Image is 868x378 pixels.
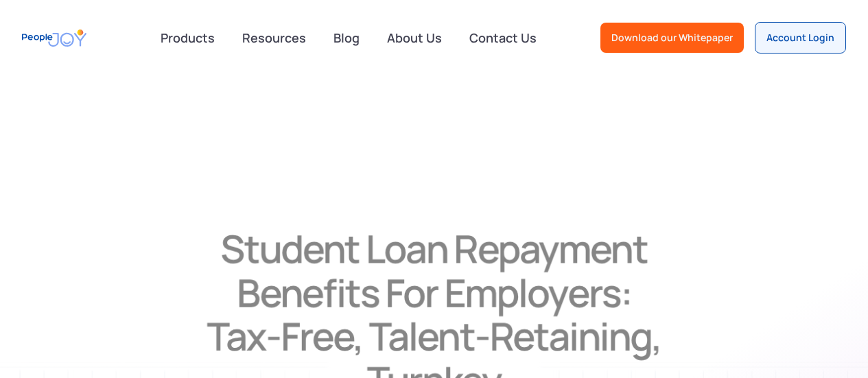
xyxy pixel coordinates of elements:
[152,24,223,51] div: Products
[755,22,846,54] a: Account Login
[766,31,834,45] div: Account Login
[234,23,314,53] a: Resources
[461,23,545,53] a: Contact Us
[600,23,744,53] a: Download our Whitepaper
[379,23,450,53] a: About Us
[22,23,86,54] a: home
[325,23,368,53] a: Blog
[611,31,733,45] div: Download our Whitepaper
